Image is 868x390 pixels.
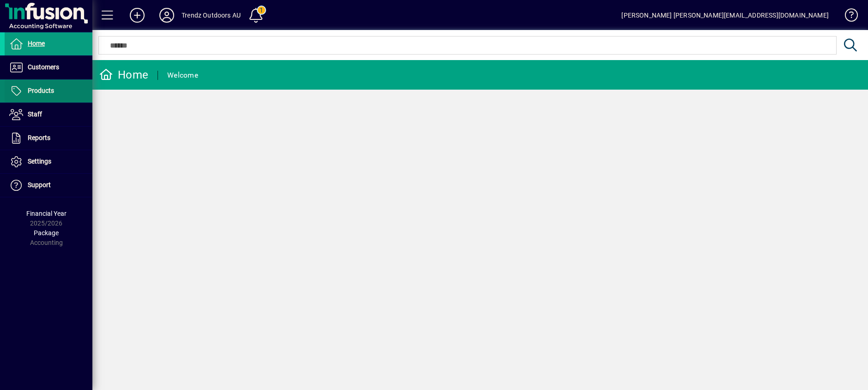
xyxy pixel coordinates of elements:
[167,68,198,83] div: Welcome
[5,174,92,197] a: Support
[28,63,59,71] span: Customers
[838,2,856,32] a: Knowledge Base
[5,56,92,79] a: Customers
[152,7,182,24] button: Profile
[5,150,92,173] a: Settings
[28,40,45,47] span: Home
[5,79,92,103] a: Products
[28,87,54,94] span: Products
[99,67,148,82] div: Home
[28,134,50,141] span: Reports
[28,181,51,189] span: Support
[5,103,92,126] a: Staff
[621,8,829,23] div: [PERSON_NAME] [PERSON_NAME][EMAIL_ADDRESS][DOMAIN_NAME]
[122,7,152,24] button: Add
[26,210,67,217] span: Financial Year
[182,8,241,23] div: Trendz Outdoors AU
[28,158,51,165] span: Settings
[5,127,92,150] a: Reports
[34,229,59,237] span: Package
[28,110,42,118] span: Staff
